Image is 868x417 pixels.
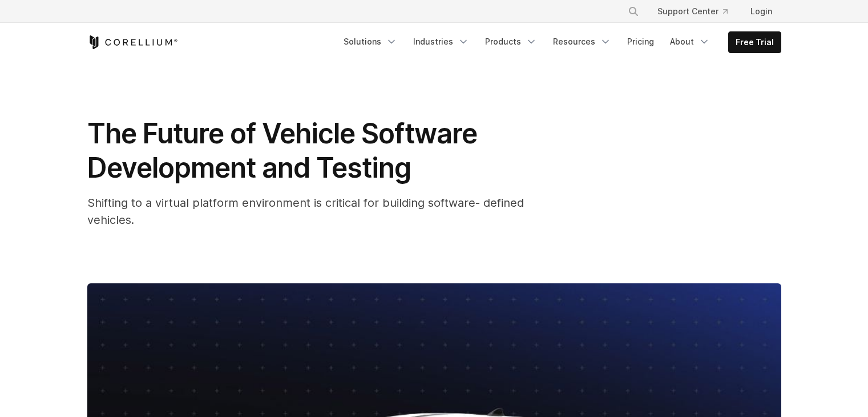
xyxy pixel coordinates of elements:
span: The Future of Vehicle Software Development and Testing [87,117,477,185]
div: Navigation Menu [337,31,781,53]
a: Support Center [648,1,737,22]
a: Login [741,1,781,22]
a: Products [478,31,544,52]
a: Industries [406,31,476,52]
div: Navigation Menu [614,1,781,22]
a: Resources [546,31,618,52]
button: Search [623,1,644,22]
span: Shifting to a virtual platform environment is critical for building software- defined vehicles. [87,196,524,227]
a: Corellium Home [87,35,178,49]
a: Free Trial [729,32,781,53]
a: About [663,31,717,52]
a: Pricing [620,31,661,52]
a: Solutions [337,31,404,52]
